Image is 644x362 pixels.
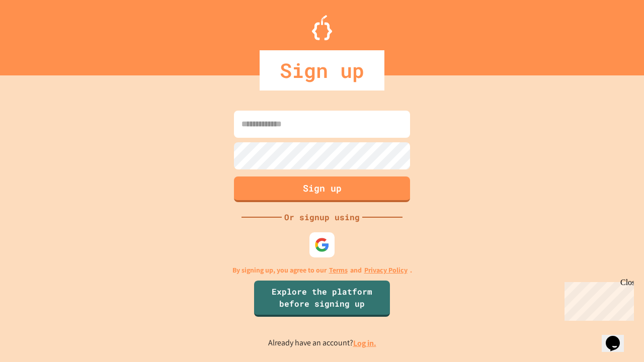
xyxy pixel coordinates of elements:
[4,4,69,64] div: Chat with us now!Close
[268,337,376,349] p: Already have an account?
[234,176,410,202] button: Sign up
[314,237,330,252] img: google-icon.svg
[260,50,384,90] div: Sign up
[329,265,348,276] a: Terms
[364,265,408,276] a: Privacy Policy
[353,338,376,348] a: Log in.
[560,278,634,321] iframe: chat widget
[232,265,412,276] p: By signing up, you agree to our and .
[282,211,362,223] div: Or signup using
[312,15,332,40] img: Logo.svg
[254,281,390,317] a: Explore the platform before signing up
[602,322,634,352] iframe: chat widget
